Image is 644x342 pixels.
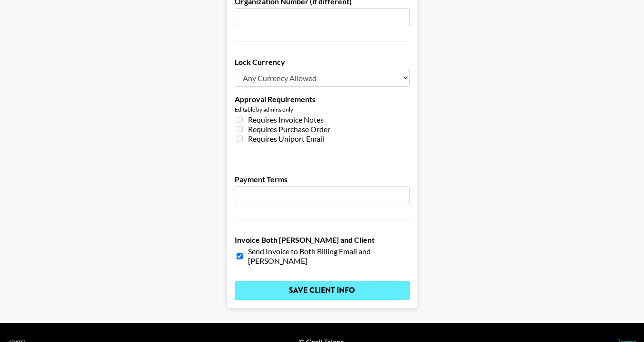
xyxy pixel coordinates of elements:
span: Requires Uniport Email [248,134,324,144]
label: Lock Currency [235,57,410,67]
input: Save Client Info [235,281,410,300]
label: Payment Terms [235,175,410,184]
span: Requires Purchase Order [248,124,330,134]
label: Invoice Both [PERSON_NAME] and Client [235,235,410,245]
span: Send Invoice to Both Billing Email and [PERSON_NAME] [248,247,410,266]
span: Requires Invoice Notes [248,115,324,124]
label: Approval Requirements [235,94,410,104]
div: Editable by admins only [235,106,410,113]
